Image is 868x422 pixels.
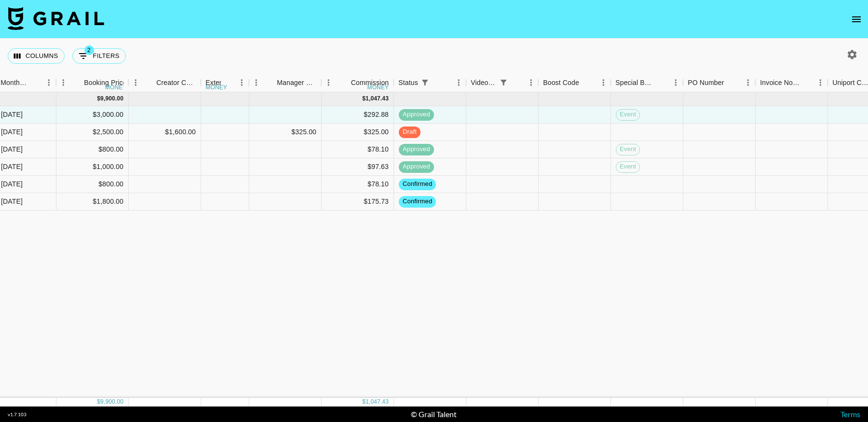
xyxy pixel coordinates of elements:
div: $1,000.00 [56,158,129,176]
div: © Grail Talent [411,409,457,419]
button: Show filters [497,76,510,89]
button: Menu [451,75,466,90]
div: 9,900.00 [100,398,123,406]
div: $ [362,398,366,406]
div: Invoice Notes [755,73,827,92]
button: Sort [263,76,277,89]
a: Terms [841,409,860,419]
button: Sort [655,76,668,89]
span: Event [616,162,639,171]
div: Sep '25 [1,162,23,171]
div: Invoice Notes [760,73,800,92]
div: $ [362,95,366,103]
button: Sort [579,76,593,89]
div: PO Number [688,73,724,92]
button: Sort [800,76,813,89]
div: $800.00 [56,176,129,193]
div: PO Number [683,73,755,92]
span: approved [399,145,434,154]
button: Show filters [418,76,432,89]
div: $2,500.00 [56,124,129,141]
div: $78.10 [322,176,394,193]
div: Creator Commmission Override [128,73,201,92]
button: Sort [221,76,234,89]
div: Creator Commmission Override [156,73,196,92]
div: v 1.7.103 [8,411,27,418]
div: Special Booking Type [615,73,655,92]
div: Status [398,73,418,92]
div: $800.00 [56,141,129,158]
div: 1 active filter [418,76,432,89]
button: Sort [338,76,351,89]
div: Manager Commmission Override [249,73,321,92]
button: Sort [724,76,738,89]
div: Status [393,73,466,92]
div: Commission [351,73,389,92]
div: 9,900.00 [100,95,123,103]
button: Menu [524,75,538,90]
button: Sort [143,76,156,89]
div: Sep '25 [1,127,23,137]
div: $175.73 [322,193,394,211]
button: Sort [28,76,41,89]
button: open drawer [847,10,866,29]
div: money [205,84,227,90]
div: $325.00 [322,124,394,141]
div: Month Due [0,73,28,92]
button: Select columns [8,48,65,64]
div: Video Link [471,73,497,92]
span: approved [399,110,434,119]
div: $1,800.00 [56,193,129,211]
div: Sep '25 [1,197,23,206]
div: Sep '25 [1,144,23,154]
div: Manager Commmission Override [277,73,316,92]
div: $97.63 [322,158,394,176]
div: $3,000.00 [56,106,129,124]
span: draft [399,127,420,137]
div: Special Booking Type [610,73,683,92]
span: confirmed [399,180,436,189]
span: Event [616,110,639,119]
button: Sort [510,76,524,89]
div: $325.00 [291,127,316,137]
div: 1,047.43 [366,398,389,406]
button: Menu [234,75,249,90]
button: Menu [41,75,56,90]
div: money [105,84,127,90]
span: approved [399,162,434,171]
div: $292.88 [322,106,394,124]
button: Menu [321,75,336,90]
div: $78.10 [322,141,394,158]
button: Menu [668,75,683,90]
div: Video Link [466,73,538,92]
div: Boost Code [543,73,579,92]
button: Menu [56,75,70,90]
button: Menu [741,75,755,90]
button: Show filters [72,48,126,64]
button: Sort [70,76,84,89]
div: $ [97,398,100,406]
button: Menu [249,75,263,90]
div: money [367,84,389,90]
div: $1,600.00 [165,127,196,137]
img: Grail Talent [8,7,104,30]
div: Boost Code [538,73,610,92]
div: 1 active filter [497,76,510,89]
div: Booking Price [84,73,126,92]
div: Sep '25 [1,110,23,119]
span: confirmed [399,197,436,206]
span: 2 [84,45,94,55]
div: Sep '25 [1,179,23,189]
button: Menu [596,75,610,90]
button: Menu [813,75,827,90]
div: 1,047.43 [366,95,389,103]
span: Event [616,145,639,154]
button: Menu [128,75,143,90]
button: Sort [432,76,445,89]
div: $ [97,95,100,103]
